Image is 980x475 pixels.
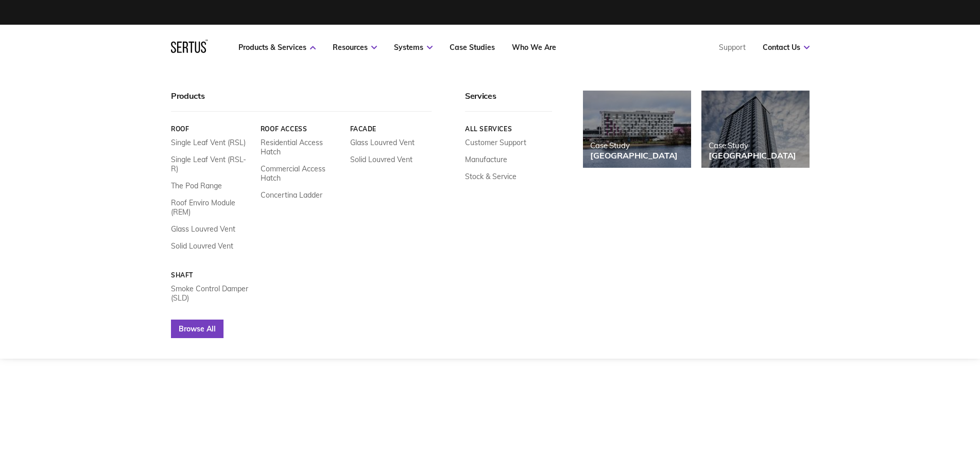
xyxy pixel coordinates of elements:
[171,320,223,338] a: Browse All
[465,138,526,147] a: Customer Support
[450,43,495,52] a: Case Studies
[171,284,253,303] a: Smoke Control Damper (SLD)
[333,43,377,52] a: Resources
[590,140,678,150] div: Case Study
[590,150,678,161] div: [GEOGRAPHIC_DATA]
[238,43,316,52] a: Products & Services
[795,356,980,475] iframe: Chat Widget
[719,43,746,52] a: Support
[701,91,810,168] a: Case Study[GEOGRAPHIC_DATA]
[171,241,233,251] a: Solid Louvred Vent
[260,190,322,200] a: Concertina Ladder
[350,125,432,133] a: Facade
[709,150,796,161] div: [GEOGRAPHIC_DATA]
[465,91,552,112] div: Services
[394,43,433,52] a: Systems
[260,125,342,133] a: Roof Access
[171,125,253,133] a: Roof
[465,172,517,181] a: Stock & Service
[709,140,796,150] div: Case Study
[171,181,222,190] a: The Pod Range
[171,91,432,112] div: Products
[350,138,414,147] a: Glass Louvred Vent
[512,43,556,52] a: Who We Are
[465,125,552,133] a: All services
[171,271,253,279] a: Shaft
[171,138,246,147] a: Single Leaf Vent (RSL)
[583,91,691,168] a: Case Study[GEOGRAPHIC_DATA]
[171,198,253,217] a: Roof Enviro Module (REM)
[350,155,412,164] a: Solid Louvred Vent
[171,155,253,173] a: Single Leaf Vent (RSL-R)
[260,138,342,156] a: Residential Access Hatch
[465,155,507,164] a: Manufacture
[763,43,810,52] a: Contact Us
[260,164,342,183] a: Commercial Access Hatch
[171,224,235,234] a: Glass Louvred Vent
